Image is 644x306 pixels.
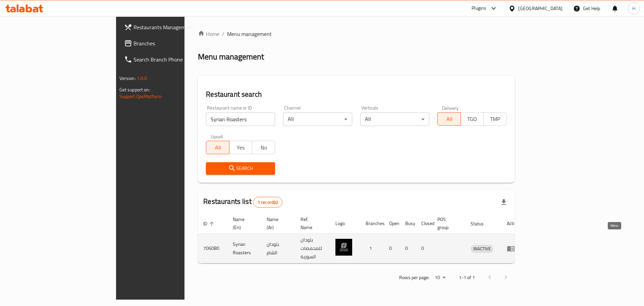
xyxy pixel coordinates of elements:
span: All [209,143,226,152]
a: Support.OpsPlatform [119,92,162,101]
button: Yes [229,141,252,154]
span: Status [471,220,492,228]
img: Syrian Roasters [335,239,352,256]
span: Menu management [227,30,272,38]
td: 0 [384,234,400,263]
th: Closed [416,213,432,234]
span: 1 record(s) [254,199,282,206]
span: No [255,143,272,152]
th: Open [384,213,400,234]
span: POS group [437,215,457,231]
button: All [437,112,461,126]
span: INACTIVE [471,245,493,253]
div: Plugins [472,4,486,12]
p: Rows per page: [399,273,429,282]
span: Name (Ar) [267,215,287,231]
div: All [283,113,352,126]
span: H [632,5,635,12]
table: enhanced table [198,213,525,263]
p: 1-1 of 1 [459,273,475,282]
nav: breadcrumb [198,30,515,38]
span: Get support on: [119,85,150,94]
td: 0 [416,234,432,263]
span: Version: [119,74,136,83]
span: TGO [464,114,481,124]
button: Search [206,162,275,175]
span: Branches [133,39,218,47]
label: Delivery [442,105,459,110]
label: Upsell [211,134,223,139]
span: ID [203,220,216,228]
div: All [360,113,429,126]
td: Syrian Roasters [227,234,261,263]
button: All [206,141,229,154]
button: TGO [461,112,484,126]
a: Restaurants Management [119,19,224,35]
input: Search for restaurant name or ID.. [206,113,275,126]
div: Rows per page: [432,273,448,283]
button: TMP [483,112,506,126]
span: Search Branch Phone [133,55,218,63]
span: Restaurants Management [133,23,218,31]
span: 1.0.0 [137,74,147,83]
span: Name (En) [233,215,253,231]
td: بلودان الشام [261,234,295,263]
th: Action [501,213,525,234]
th: Branches [360,213,384,234]
a: Search Branch Phone [119,51,224,68]
span: Ref. Name [301,215,322,231]
td: 0 [400,234,416,263]
h2: Restaurant search [206,89,506,99]
a: Branches [119,35,224,51]
td: 1 [360,234,384,263]
td: بلودان للمحمصات السورية [295,234,330,263]
button: No [252,141,275,154]
span: All [440,114,458,124]
div: Total records count [253,197,282,208]
div: [GEOGRAPHIC_DATA] [518,5,562,12]
th: Logo [330,213,360,234]
h2: Menu management [198,51,264,62]
span: Yes [232,143,250,152]
th: Busy [400,213,416,234]
span: TMP [486,114,504,124]
span: Search [211,164,270,173]
h2: Restaurants list [203,196,282,208]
